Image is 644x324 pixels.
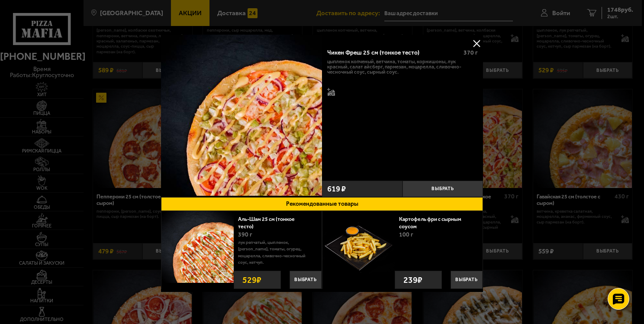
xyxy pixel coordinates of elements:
[238,240,316,266] p: лук репчатый, цыпленок, [PERSON_NAME], томаты, огурец, моцарелла, сливочно-чесночный соус, кетчуп.
[402,181,483,197] button: Выбрать
[401,271,425,288] strong: 239 ₽
[290,271,322,289] button: Выбрать
[240,271,264,288] strong: 529 ₽
[238,216,295,230] a: Аль-Шам 25 см (тонкое тесто)
[327,185,346,193] span: 619 ₽
[451,271,483,289] button: Выбрать
[327,49,457,57] div: Чикен Фреш 25 см (тонкое тесто)
[399,231,413,238] span: 100 г
[161,35,322,196] img: Чикен Фреш 25 см (тонкое тесто)
[464,49,478,56] span: 370 г
[238,231,252,238] span: 390 г
[399,216,461,230] a: Картофель фри с сырным соусом
[161,35,322,197] a: Чикен Фреш 25 см (тонкое тесто)
[161,197,483,211] button: Рекомендованные товары
[327,59,478,75] p: цыпленок копченый, ветчина, томаты, корнишоны, лук красный, салат айсберг, пармезан, моцарелла, с...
